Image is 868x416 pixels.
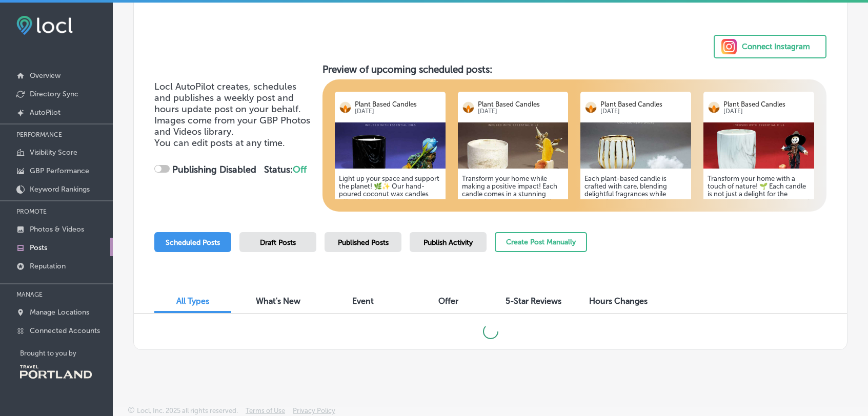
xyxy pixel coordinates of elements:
img: 8ac1b423-9dce-4ff2-baed-04263aecc944Marquina_Ceramic_Midnight.jpg [335,122,446,169]
span: All Types [176,296,209,306]
span: Publish Activity [423,238,473,247]
p: Overview [30,71,60,80]
p: Plant Based Candles [723,100,810,108]
span: Offer [438,296,458,306]
p: Photos & Videos [30,225,84,234]
span: Event [352,296,374,306]
p: Plant Based Candles [600,100,687,108]
span: 5-Star Reviews [506,296,561,306]
h3: Preview of upcoming scheduled posts: [322,64,826,75]
p: [DATE] [355,108,441,115]
button: Connect Instagram [714,35,826,58]
p: Manage Locations [30,308,89,317]
p: Keyword Rankings [30,185,90,194]
p: Plant Based Candles [355,100,441,108]
h5: Transform your home with a touch of nature! 🌱 Each candle is not just a delight for the senses, b... [708,175,810,275]
h5: Transform your home while making a positive impact! Each candle comes in a stunning vessel that c... [462,175,564,282]
p: [DATE] [478,108,564,115]
button: Create Post Manually [495,232,587,252]
strong: Status: [264,164,307,175]
img: fda3e92497d09a02dc62c9cd864e3231.png [16,16,73,35]
span: Hours Changes [589,296,648,306]
span: Scheduled Posts [166,238,220,247]
img: logo [462,101,475,114]
p: Directory Sync [30,90,78,98]
img: 5f1a6b7a-bd1f-4b14-8568-3f7eebe72160Vessel_Collab_Dapper.jpg [458,122,569,169]
img: logo [584,101,597,114]
p: GBP Performance [30,167,89,175]
p: Brought to you by [20,349,113,357]
p: Posts [30,243,47,252]
span: Draft Posts [260,238,296,247]
div: Connect Instagram [742,39,810,54]
span: You can edit posts at any time. [154,137,285,149]
h5: Each plant-based candle is crafted with care, blending delightful fragrances while caring for our... [584,175,687,282]
p: Locl, Inc. 2025 all rights reserved. [137,407,238,414]
strong: Publishing Disabled [172,164,256,175]
p: Visibility Score [30,148,77,157]
img: 96532826-6fd6-4861-934b-fc66938bf92aGold_Banded_Unscented.jpg [580,122,691,169]
p: [DATE] [600,108,687,115]
p: [DATE] [723,108,810,115]
span: What's New [256,296,300,306]
span: Off [293,164,307,175]
span: Locl AutoPilot creates, schedules and publishes a weekly post and hours update post on your behal... [154,81,310,137]
p: Connected Accounts [30,326,100,335]
img: logo [708,101,720,114]
img: df578a0b-0958-49b6-9976-494bf93cd823Marble_Round_Orchard.jpg [703,122,814,169]
h5: Light up your space and support the planet! 🌿✨ Our hand-poured coconut wax candles offer delightf... [339,175,441,275]
img: Travel Portland [20,365,92,379]
p: AutoPilot [30,108,60,117]
p: Plant Based Candles [478,100,564,108]
p: Reputation [30,262,66,271]
img: logo [339,101,352,114]
span: Published Posts [338,238,389,247]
